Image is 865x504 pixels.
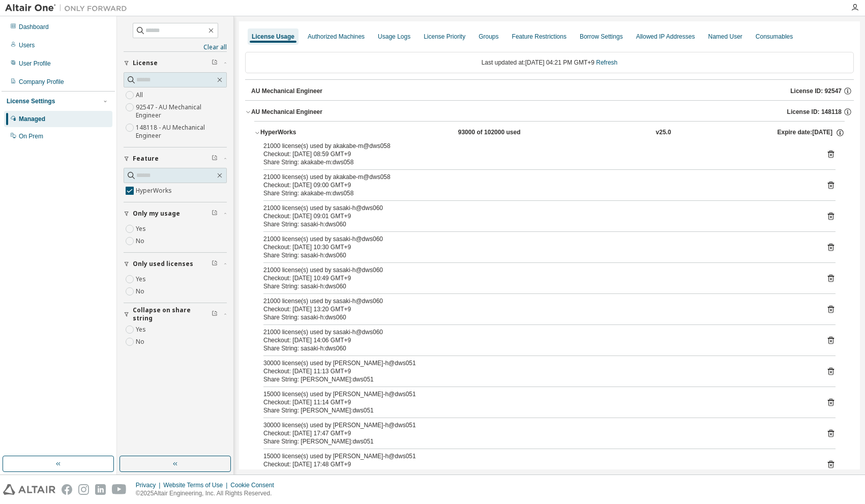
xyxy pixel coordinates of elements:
div: AU Mechanical Engineer [251,87,322,95]
div: Checkout: [DATE] 11:13 GMT+9 [263,367,811,375]
div: Authorized Machines [308,33,365,41]
div: Website Terms of Use [163,481,230,489]
div: Consumables [756,33,793,41]
div: Share String: sasaki-h:dws060 [263,313,811,321]
img: youtube.svg [112,484,127,495]
label: 148118 - AU Mechanical Engineer [136,122,227,142]
div: Managed [19,115,45,123]
div: Usage Logs [378,33,410,41]
div: Checkout: [DATE] 13:20 GMT+9 [263,305,811,313]
div: Checkout: [DATE] 10:30 GMT+9 [263,243,811,251]
span: Clear filter [212,210,218,218]
img: instagram.svg [78,484,89,495]
img: linkedin.svg [95,484,106,495]
div: Checkout: [DATE] 10:49 GMT+9 [263,274,811,282]
div: Share String: sasaki-h:dws060 [263,282,811,290]
div: Share String: [PERSON_NAME]:dws051 [263,437,811,446]
div: 15000 license(s) used by [PERSON_NAME]-h@dws051 [263,390,811,398]
div: 21000 license(s) used by akakabe-m@dws058 [263,142,811,150]
div: Share String: akakabe-m:dws058 [263,158,811,166]
div: 21000 license(s) used by akakabe-m@dws058 [263,173,811,181]
div: Share String: sasaki-h:dws060 [263,344,811,352]
div: Cookie Consent [230,481,280,489]
div: 15000 license(s) used by [PERSON_NAME]-h@dws051 [263,452,811,460]
div: Share String: [PERSON_NAME]:dws051 [263,375,811,383]
label: Yes [136,223,148,235]
button: License [124,52,227,74]
img: facebook.svg [62,484,72,495]
div: Checkout: [DATE] 17:48 GMT+9 [263,460,811,468]
div: User Profile [19,60,51,68]
label: No [136,235,146,247]
label: HyperWorks [136,185,174,197]
span: Clear filter [212,260,218,268]
div: Privacy [136,481,163,489]
div: Company Profile [19,78,64,86]
label: No [136,285,146,298]
div: Named User [708,33,742,41]
span: License [133,59,158,67]
div: Checkout: [DATE] 09:00 GMT+9 [263,181,811,189]
div: 93000 of 102000 used [458,128,550,137]
span: License ID: 148118 [787,108,842,116]
div: 30000 license(s) used by [PERSON_NAME]-h@dws051 [263,359,811,367]
div: v25.0 [656,128,671,137]
div: Dashboard [19,23,49,31]
label: All [136,89,145,101]
div: Share String: [PERSON_NAME]:dws051 [263,406,811,414]
div: Checkout: [DATE] 11:14 GMT+9 [263,398,811,406]
div: 21000 license(s) used by sasaki-h@dws060 [263,266,811,274]
div: Borrow Settings [580,33,623,41]
div: Groups [479,33,498,41]
div: Feature Restrictions [512,33,566,41]
label: No [136,336,146,348]
span: Clear filter [212,155,218,163]
a: Clear all [124,43,227,51]
div: 21000 license(s) used by sasaki-h@dws060 [263,235,811,243]
div: AU Mechanical Engineer [251,108,322,116]
p: © 2025 Altair Engineering, Inc. All Rights Reserved. [136,489,280,498]
div: 21000 license(s) used by sasaki-h@dws060 [263,328,811,336]
button: AU Mechanical EngineerLicense ID: 92547 [251,80,854,102]
div: 21000 license(s) used by sasaki-h@dws060 [263,297,811,305]
span: Clear filter [212,310,218,318]
label: 92547 - AU Mechanical Engineer [136,101,227,122]
button: Feature [124,147,227,170]
a: Refresh [596,59,617,66]
button: Only my usage [124,202,227,225]
span: License ID: 92547 [790,87,842,95]
div: Share String: [PERSON_NAME]:dws051 [263,468,811,477]
span: Collapse on share string [133,306,212,322]
div: Last updated at: [DATE] 04:21 PM GMT+9 [245,52,854,73]
div: On Prem [19,132,43,140]
span: Only my usage [133,210,180,218]
div: License Priority [424,33,465,41]
div: Share String: sasaki-h:dws060 [263,220,811,228]
button: Collapse on share string [124,303,227,325]
img: Altair One [5,3,132,13]
span: Only used licenses [133,260,193,268]
div: License Settings [7,97,55,105]
div: Expire date: [DATE] [777,128,844,137]
div: Share String: sasaki-h:dws060 [263,251,811,259]
button: Only used licenses [124,253,227,275]
div: 30000 license(s) used by [PERSON_NAME]-h@dws051 [263,421,811,429]
label: Yes [136,323,148,336]
button: AU Mechanical EngineerLicense ID: 148118 [245,101,854,123]
span: Clear filter [212,59,218,67]
div: Checkout: [DATE] 08:59 GMT+9 [263,150,811,158]
div: Checkout: [DATE] 09:01 GMT+9 [263,212,811,220]
div: Users [19,41,35,49]
label: Yes [136,273,148,285]
div: HyperWorks [260,128,352,137]
div: 21000 license(s) used by sasaki-h@dws060 [263,204,811,212]
span: Feature [133,155,159,163]
button: HyperWorks93000 of 102000 usedv25.0Expire date:[DATE] [254,122,845,144]
div: License Usage [252,33,294,41]
div: Allowed IP Addresses [636,33,695,41]
div: Checkout: [DATE] 17:47 GMT+9 [263,429,811,437]
img: altair_logo.svg [3,484,55,495]
div: Checkout: [DATE] 14:06 GMT+9 [263,336,811,344]
div: Share String: akakabe-m:dws058 [263,189,811,197]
